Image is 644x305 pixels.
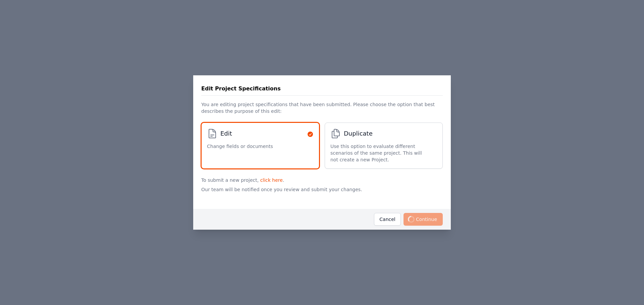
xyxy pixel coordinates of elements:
span: Duplicate [344,129,373,138]
button: Cancel [374,213,401,226]
span: Change fields or documents [207,143,273,150]
span: Continue [404,213,443,226]
span: Use this option to evaluate different scenarios of the same project. This will not create a new P... [330,143,430,163]
span: Edit [220,129,232,138]
h3: Edit Project Specifications [201,85,281,93]
p: You are editing project specifications that have been submitted. Please choose the option that be... [201,96,443,117]
p: Our team will be notified once you review and submit your changes. [201,183,443,204]
p: To submit a new project, . [201,174,443,183]
a: click here [260,177,283,183]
